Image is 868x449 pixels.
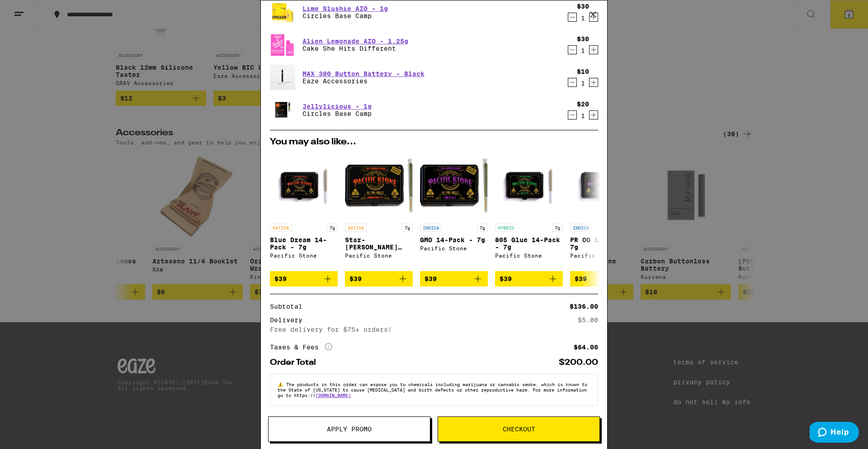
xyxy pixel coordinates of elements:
[577,112,589,119] div: 1
[477,224,488,232] p: 7g
[345,151,413,219] img: Pacific Stone - Star-berry Cough 14-Pack - 7g
[402,224,413,232] p: 7g
[420,271,488,287] button: Add to bag
[302,103,372,110] a: Jellylicious - 1g
[302,70,425,77] a: MAX 380 Button Battery - Black
[495,151,563,271] a: Open page for 805 Glue 14-Pack - 7g from Pacific Stone
[570,303,598,310] div: $136.00
[552,224,563,232] p: 7g
[568,78,577,87] button: Decrement
[316,392,351,398] a: [DOMAIN_NAME]
[278,382,286,387] span: ⚠️
[578,317,598,323] div: $5.00
[270,317,309,323] div: Delivery
[575,275,587,282] span: $39
[345,236,413,251] p: Star-[PERSON_NAME] Cough 14-Pack - 7g
[270,323,598,336] div: Free delivery for $75+ orders!
[577,14,589,22] div: 1
[345,224,367,232] p: SATIVA
[270,97,295,123] img: Circles Base Camp - Jellylicious - 1g
[302,77,425,85] p: Eaze Accessories
[270,151,338,271] a: Open page for Blue Dream 14-Pack - 7g from Pacific Stone
[302,5,388,12] a: Lime Slushie AIO - 1g
[810,422,859,444] iframe: Opens a widget where you can find more information
[589,45,598,54] button: Increment
[420,151,488,219] img: Pacific Stone - GMO 14-Pack - 7g
[302,110,372,117] p: Circles Base Camp
[577,47,589,54] div: 1
[570,271,638,287] button: Add to bag
[570,151,638,271] a: Open page for PR OG 14-Pack - 7g from Pacific Stone
[568,45,577,54] button: Decrement
[268,416,430,442] button: Apply Promo
[302,38,408,45] a: Alien Lemonade AIO - 1.25g
[589,110,598,119] button: Increment
[302,45,408,52] p: Cake She Hits Different
[420,224,442,232] p: INDICA
[495,224,517,232] p: HYBRID
[495,151,563,219] img: Pacific Stone - 805 Glue 14-Pack - 7g
[570,151,638,219] img: Pacific Stone - PR OG 14-Pack - 7g
[270,32,295,57] img: Cake She Hits Different - Alien Lemonade AIO - 1.25g
[570,224,592,232] p: INDICA
[274,275,287,282] span: $39
[270,65,295,90] img: Eaze Accessories - MAX 380 Button Battery - Black
[495,236,563,251] p: 805 Glue 14-Pack - 7g
[495,271,563,287] button: Add to bag
[577,68,589,75] div: $10
[577,80,589,87] div: 1
[270,253,338,258] div: Pacific Stone
[425,275,437,282] span: $39
[577,35,589,43] div: $30
[420,245,488,251] div: Pacific Stone
[574,344,598,350] div: $64.00
[438,416,600,442] button: Checkout
[420,151,488,271] a: Open page for GMO 14-Pack - 7g from Pacific Stone
[349,275,362,282] span: $39
[345,271,413,287] button: Add to bag
[302,12,388,19] p: Circles Base Camp
[278,382,587,398] span: The products in this order can expose you to chemicals including marijuana or cannabis smoke, whi...
[420,236,488,244] p: GMO 14-Pack - 7g
[270,271,338,287] button: Add to bag
[270,151,338,219] img: Pacific Stone - Blue Dream 14-Pack - 7g
[327,224,338,232] p: 7g
[568,110,577,119] button: Decrement
[570,253,638,258] div: Pacific Stone
[270,343,332,351] div: Taxes & Fees
[270,303,309,310] div: Subtotal
[327,426,372,432] span: Apply Promo
[495,253,563,258] div: Pacific Stone
[568,13,577,22] button: Decrement
[570,236,638,251] p: PR OG 14-Pack - 7g
[589,78,598,87] button: Increment
[345,253,413,258] div: Pacific Stone
[577,3,589,10] div: $30
[270,358,322,367] div: Order Total
[559,358,598,367] div: $200.00
[345,151,413,271] a: Open page for Star-berry Cough 14-Pack - 7g from Pacific Stone
[270,138,598,147] h2: You may also like...
[500,275,512,282] span: $39
[503,426,535,432] span: Checkout
[270,236,338,251] p: Blue Dream 14-Pack - 7g
[577,100,589,108] div: $20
